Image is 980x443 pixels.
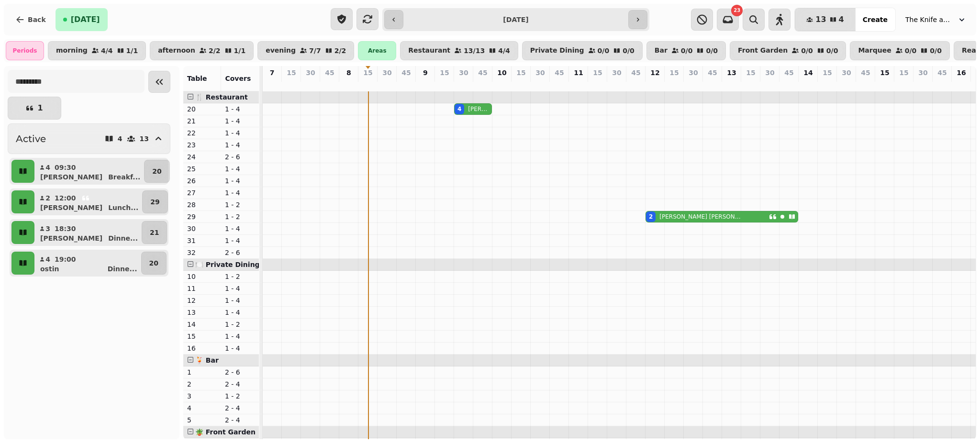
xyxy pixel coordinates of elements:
[881,79,889,89] p: 0
[738,47,788,55] p: Front Garden
[498,47,510,54] p: 4 / 4
[815,16,826,23] span: 13
[187,152,217,162] p: 24
[646,41,726,60] button: Bar0/00/0
[36,160,142,183] button: 409:30[PERSON_NAME]Breakf...
[225,403,255,413] p: 2 - 4
[839,16,844,23] span: 4
[918,68,927,78] p: 30
[225,332,255,341] p: 1 - 4
[383,79,391,89] p: 0
[346,68,351,78] p: 8
[6,41,44,60] div: Periods
[45,224,51,233] p: 3
[225,296,255,305] p: 1 - 4
[306,68,315,78] p: 30
[36,252,139,275] button: 419:00ostinDinne...
[187,212,217,221] p: 29
[651,79,659,89] p: 2
[225,379,255,389] p: 2 - 4
[728,79,735,89] p: 0
[142,190,167,213] button: 29
[905,47,917,54] p: 0 / 0
[457,105,461,113] div: 4
[535,68,545,78] p: 30
[402,79,410,89] p: 0
[957,68,966,78] p: 16
[855,8,895,31] button: Create
[649,213,653,221] div: 2
[225,176,255,186] p: 1 - 4
[187,248,217,257] p: 32
[784,68,793,78] p: 45
[498,79,506,89] p: 0
[612,68,621,78] p: 30
[460,79,468,89] p: 4
[187,188,217,198] p: 27
[187,140,217,150] p: 23
[187,367,217,377] p: 1
[55,224,76,233] p: 18:30
[270,68,275,78] p: 7
[45,163,51,172] p: 4
[401,68,411,78] p: 45
[56,47,88,55] p: morning
[823,68,832,78] p: 15
[727,68,736,78] p: 13
[795,8,855,31] button: 134
[598,47,610,54] p: 0 / 0
[659,213,742,221] p: [PERSON_NAME] [PERSON_NAME]
[187,332,217,341] p: 15
[517,79,525,89] p: 0
[144,160,169,183] button: 20
[478,68,487,78] p: 45
[225,284,255,293] p: 1 - 4
[423,68,428,78] p: 9
[187,320,217,329] p: 14
[108,203,138,212] p: Lunch ...
[594,79,601,89] p: 0
[287,68,296,78] p: 15
[225,248,255,257] p: 2 - 6
[187,343,217,353] p: 16
[126,47,138,54] p: 1 / 1
[670,79,678,89] p: 0
[555,68,564,78] p: 45
[899,68,908,78] p: 15
[613,79,621,89] p: 0
[40,264,59,274] p: ostin
[681,47,693,54] p: 0 / 0
[257,41,354,60] button: evening7/72/2
[16,132,46,145] h2: Active
[55,255,76,264] p: 19:00
[345,79,353,89] p: 0
[631,68,640,78] p: 45
[225,272,255,281] p: 1 - 2
[730,41,846,60] button: Front Garden0/00/0
[187,284,217,293] p: 11
[187,128,217,138] p: 22
[309,47,321,54] p: 7 / 7
[56,8,108,31] button: [DATE]
[225,128,255,138] p: 1 - 4
[37,104,43,112] p: 1
[225,308,255,317] p: 1 - 4
[187,104,217,114] p: 20
[101,47,113,54] p: 4 / 4
[225,188,255,198] p: 1 - 4
[187,379,217,389] p: 2
[288,79,295,89] p: 0
[45,255,51,264] p: 4
[574,68,583,78] p: 11
[142,221,167,244] button: 21
[8,123,170,154] button: Active413
[706,47,718,54] p: 0 / 0
[325,68,334,78] p: 45
[358,41,396,60] div: Areas
[785,79,793,89] p: 0
[187,403,217,413] p: 4
[195,428,256,436] span: 🪴 Front Garden
[225,343,255,353] p: 1 - 4
[497,68,506,78] p: 10
[623,47,635,54] p: 0 / 0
